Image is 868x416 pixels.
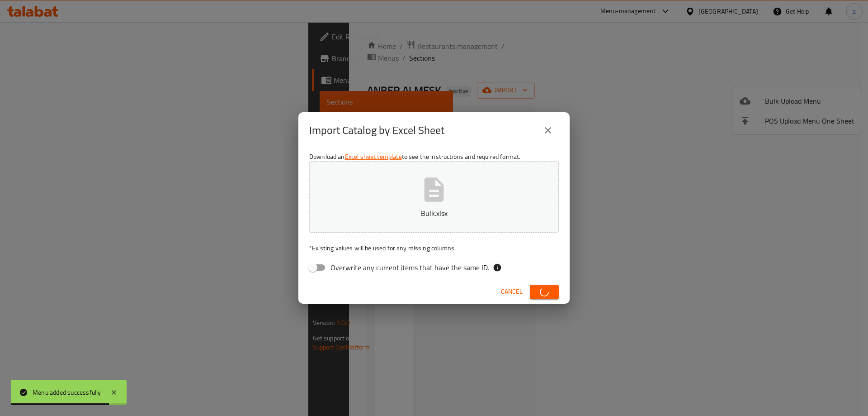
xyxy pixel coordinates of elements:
[323,208,545,219] p: Bulk.xlsx
[497,283,526,300] button: Cancel
[330,262,489,273] span: Overwrite any current items that have the same ID.
[309,244,559,253] p: Existing values will be used for any missing columns.
[309,123,444,138] h2: Import Catalog by Excel Sheet
[33,387,101,397] div: Menu added successfully
[345,151,402,163] a: Excel sheet template
[493,263,502,272] svg: If the overwrite option isn't selected, then the items that match an existing ID will be ignored ...
[298,148,570,280] div: Download an to see the instructions and required format.
[309,161,559,233] button: Bulk.xlsx
[501,286,523,297] span: Cancel
[537,120,559,141] button: close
